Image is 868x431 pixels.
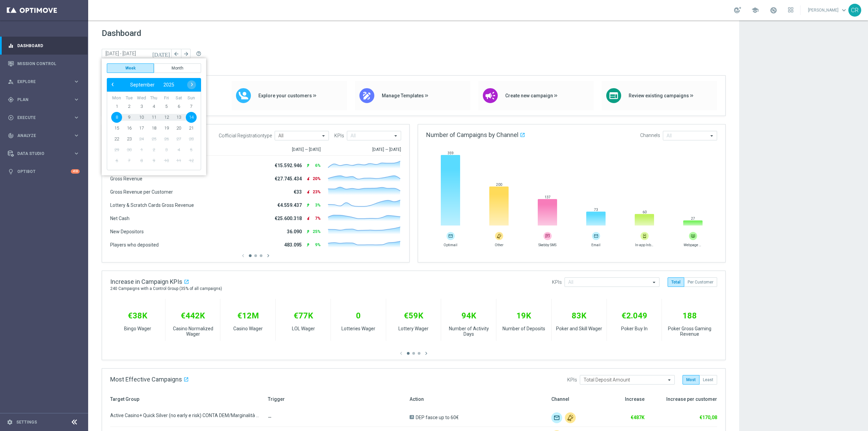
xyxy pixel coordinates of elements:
[160,95,173,101] th: weekday
[173,101,184,112] span: 6
[154,63,201,73] button: Month
[8,97,14,103] i: gps_fixed
[124,144,135,155] span: 30
[111,101,122,112] span: 1
[17,152,73,156] span: Data Studio
[173,123,184,134] span: 20
[111,155,122,166] span: 6
[7,61,80,66] button: Mission Control
[17,98,73,102] span: Plan
[17,55,80,73] a: Mission Control
[840,6,848,14] span: keyboard_arrow_down
[136,123,147,134] span: 17
[8,151,73,157] div: Data Studio
[111,144,122,155] span: 29
[73,150,80,157] i: keyboard_arrow_right
[149,155,159,166] span: 9
[7,79,80,84] button: person_search Explore keyboard_arrow_right
[17,162,71,180] a: Optibot
[7,169,80,174] button: lightbulb Optibot +10
[188,80,196,89] span: ›
[124,101,135,112] span: 2
[108,80,117,89] button: ‹
[173,95,185,101] th: weekday
[7,115,80,120] button: play_circle_outline Execute keyboard_arrow_right
[186,112,197,123] span: 14
[136,155,147,166] span: 8
[17,116,73,120] span: Execute
[17,134,73,138] span: Analyze
[187,80,196,89] button: ›
[111,134,122,144] span: 22
[161,123,172,134] span: 19
[7,43,80,48] button: equalizer Dashboard
[161,112,172,123] span: 12
[8,97,73,103] div: Plan
[8,79,14,85] i: person_search
[186,101,197,112] span: 7
[186,155,197,166] span: 12
[173,134,184,144] span: 27
[17,37,80,55] a: Dashboard
[124,112,135,123] span: 9
[185,95,197,101] th: weekday
[161,134,172,144] span: 26
[136,101,147,112] span: 3
[73,114,80,121] i: keyboard_arrow_right
[186,134,197,144] span: 28
[71,169,80,174] div: +10
[7,133,80,138] button: track_changes Analyze keyboard_arrow_right
[111,112,122,123] span: 8
[173,155,184,166] span: 11
[108,80,117,89] span: ‹
[8,115,73,121] div: Execute
[73,132,80,139] i: keyboard_arrow_right
[124,134,135,144] span: 23
[136,144,147,155] span: 1
[848,4,861,17] div: CR
[149,134,159,144] span: 25
[124,155,135,166] span: 7
[159,80,179,89] button: 2025
[123,95,136,101] th: weekday
[149,123,159,134] span: 18
[8,115,14,121] i: play_circle_outline
[111,123,122,134] span: 15
[7,151,80,156] button: Data Studio keyboard_arrow_right
[107,63,154,73] button: Week
[73,96,80,103] i: keyboard_arrow_right
[124,123,135,134] span: 16
[136,112,147,123] span: 10
[149,101,159,112] span: 4
[161,144,172,155] span: 3
[8,55,80,73] div: Mission Control
[173,112,184,123] span: 13
[8,133,14,139] i: track_changes
[8,133,73,139] div: Analyze
[8,43,14,49] i: equalizer
[807,5,848,15] a: [PERSON_NAME]keyboard_arrow_down
[173,144,184,155] span: 4
[163,82,174,87] span: 2025
[8,37,80,55] div: Dashboard
[8,162,80,180] div: Optibot
[136,134,147,144] span: 24
[161,101,172,112] span: 5
[126,80,159,89] button: September
[130,82,155,87] span: September
[8,79,73,85] div: Explore
[108,80,196,89] bs-datepicker-navigation-view: ​ ​ ​
[186,123,197,134] span: 21
[8,169,14,175] i: lightbulb
[16,420,37,424] a: Settings
[161,155,172,166] span: 10
[111,95,123,101] th: weekday
[7,97,80,102] button: gps_fixed Plan keyboard_arrow_right
[135,95,148,101] th: weekday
